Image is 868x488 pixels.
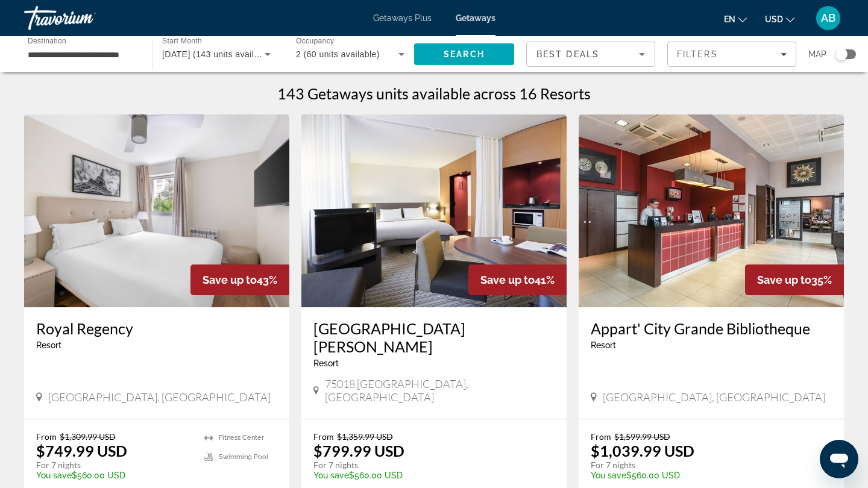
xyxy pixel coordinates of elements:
[36,460,192,471] p: For 7 nights
[277,84,591,102] h1: 143 Getaways units available across 16 Resorts
[591,319,832,337] a: Appart' City Grande Bibliotheque
[313,442,404,460] p: $799.99 USD
[591,471,820,480] p: $560.00 USD
[313,358,339,368] span: Resort
[820,440,858,478] iframe: Bouton de lancement de la fenêtre de messagerie
[444,49,485,59] span: Search
[456,13,495,23] a: Getaways
[724,14,735,24] span: en
[36,471,72,480] span: You save
[313,460,542,471] p: For 7 nights
[757,274,811,286] span: Save up to
[603,390,825,404] span: [GEOGRAPHIC_DATA], [GEOGRAPHIC_DATA]
[28,37,66,45] span: Destination
[536,49,599,59] span: Best Deals
[468,264,567,295] div: 41%
[203,274,257,286] span: Save up to
[579,114,844,307] img: Appart' City Grande Bibliotheque
[677,49,718,59] span: Filters
[301,114,567,307] img: B&B Hotel Paris Nord 18
[162,37,202,45] span: Start Month
[765,10,794,28] button: Change currency
[325,377,555,404] span: 75018 [GEOGRAPHIC_DATA], [GEOGRAPHIC_DATA]
[28,48,136,62] input: Select destination
[591,340,616,350] span: Resort
[60,431,116,442] span: $1,309.99 USD
[821,12,835,24] span: AB
[219,453,268,461] span: Swimming Pool
[724,10,747,28] button: Change language
[414,43,514,65] button: Search
[36,431,57,442] span: From
[24,114,289,307] img: Royal Regency
[24,2,145,34] a: Travorium
[765,14,783,24] span: USD
[614,431,670,442] span: $1,599.99 USD
[190,264,289,295] div: 43%
[219,434,264,442] span: Fitness Center
[337,431,393,442] span: $1,359.99 USD
[36,319,277,337] a: Royal Regency
[313,471,542,480] p: $560.00 USD
[313,471,349,480] span: You save
[808,46,826,63] span: Map
[36,442,127,460] p: $749.99 USD
[591,442,694,460] p: $1,039.99 USD
[745,264,844,295] div: 35%
[313,319,555,355] a: [GEOGRAPHIC_DATA][PERSON_NAME]
[296,37,334,45] span: Occupancy
[536,47,645,61] mat-select: Sort by
[480,274,535,286] span: Save up to
[296,49,380,59] span: 2 (60 units available)
[591,471,626,480] span: You save
[162,49,274,59] span: [DATE] (143 units available)
[591,460,820,471] p: For 7 nights
[667,42,796,67] button: Filters
[36,471,192,480] p: $560.00 USD
[48,390,271,404] span: [GEOGRAPHIC_DATA], [GEOGRAPHIC_DATA]
[591,431,611,442] span: From
[36,340,61,350] span: Resort
[313,431,334,442] span: From
[813,5,844,31] button: User Menu
[373,13,432,23] a: Getaways Plus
